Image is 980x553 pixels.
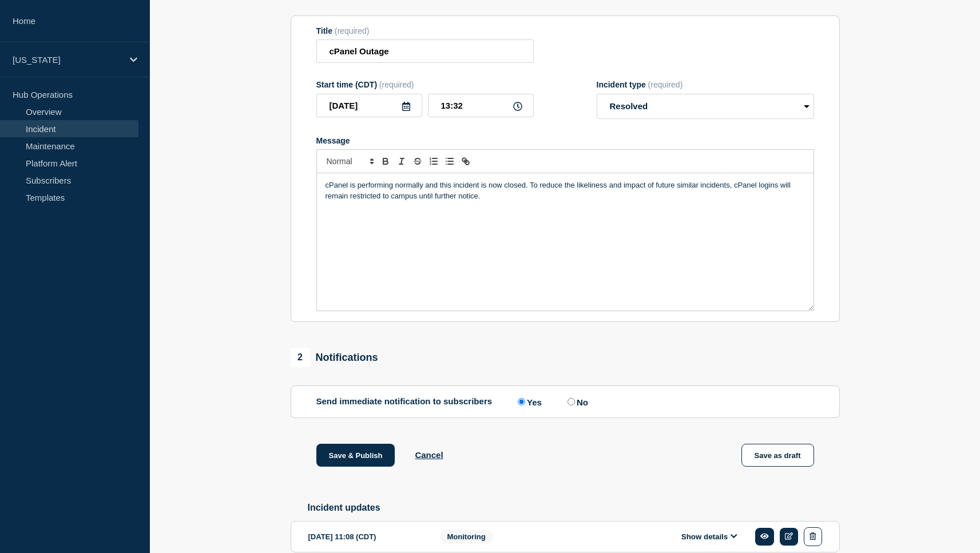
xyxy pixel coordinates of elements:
label: Yes [515,396,542,407]
input: Title [316,39,534,63]
span: (required) [335,26,370,35]
input: HH:MM [428,94,534,117]
h2: Incident updates [308,503,840,513]
div: Title [316,26,534,35]
span: Monitoring [440,530,493,543]
button: Toggle italic text [394,154,410,168]
p: [US_STATE] [13,55,122,65]
input: Yes [518,398,525,405]
p: Send immediate notification to subscribers [316,396,493,407]
div: Notifications [291,348,378,367]
input: YYYY-MM-DD [316,94,422,117]
button: Toggle bold text [378,154,394,168]
div: Message [317,173,814,311]
button: Toggle ordered list [426,154,442,168]
span: (required) [379,80,414,89]
button: Toggle strikethrough text [410,154,426,168]
div: [DATE] 11:08 (CDT) [308,527,423,546]
input: No [568,398,575,405]
div: Start time (CDT) [316,80,534,89]
label: No [565,396,588,407]
button: Save as draft [741,444,814,467]
button: Toggle bulleted list [442,154,458,168]
span: 2 [291,348,310,367]
button: Show details [678,532,741,542]
div: Send immediate notification to subscribers [316,396,814,407]
button: Toggle link [458,154,474,168]
span: (required) [648,80,683,89]
div: Incident type [597,80,814,89]
button: Cancel [415,450,443,460]
div: Message [316,136,814,145]
button: Save & Publish [316,444,395,467]
p: cPanel is performing normally and this incident is now closed. To reduce the likeliness and impac... [326,180,805,201]
select: Incident type [597,94,814,119]
span: Font size [322,154,378,168]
